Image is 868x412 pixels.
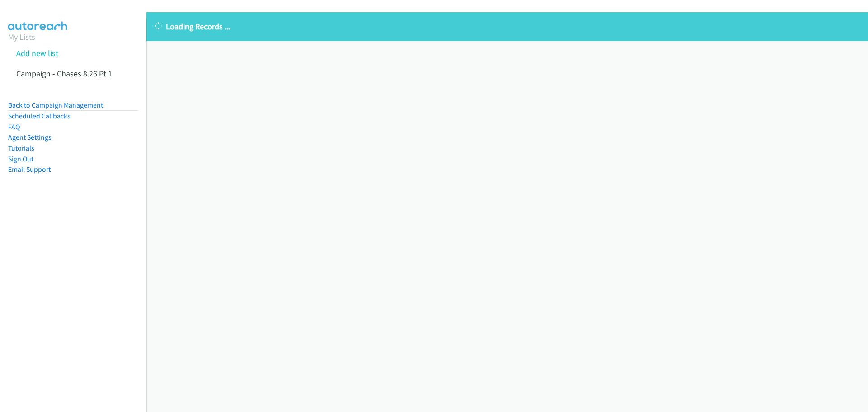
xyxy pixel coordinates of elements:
[8,144,34,152] a: Tutorials
[8,32,35,42] a: My Lists
[16,68,112,79] a: Campaign - Chases 8.26 Pt 1
[16,48,58,58] a: Add new list
[8,133,52,142] a: Agent Settings
[155,20,860,33] p: Loading Records ...
[8,155,33,163] a: Sign Out
[8,123,20,131] a: FAQ
[8,101,103,109] a: Back to Campaign Management
[8,112,71,120] a: Scheduled Callbacks
[8,165,51,174] a: Email Support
